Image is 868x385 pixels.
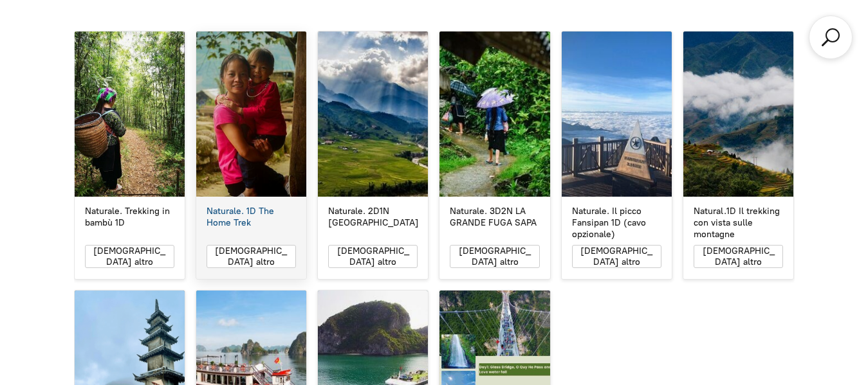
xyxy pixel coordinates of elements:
font: Naturale. Trekking in bambù 1D [85,206,170,228]
font: [DEMOGRAPHIC_DATA] altro [337,246,409,267]
a: Natural.1D Il trekking con vista sulle montagne [683,206,793,241]
font: Natural.1D Il trekking con vista sulle montagne [694,206,780,240]
a: Natural.1D Il trekking con vista sulle montagne [683,31,793,197]
a: Naturale. Trekking in bambù 1D [75,31,185,197]
a: Naturale. 2D1N [GEOGRAPHIC_DATA] [318,206,428,229]
a: Naturale. Trekking in bambù 1D [75,206,185,229]
button: [DEMOGRAPHIC_DATA] altro [450,245,539,268]
a: Cerca prodotti [819,26,842,49]
font: [DEMOGRAPHIC_DATA] altro [215,246,287,267]
a: Naturale. 3D2N LA GRANDE FUGA SAPA [439,31,549,197]
button: [DEMOGRAPHIC_DATA] altro [694,245,783,268]
a: Naturale. 2D1N Valle di Muong Hoa [318,31,428,197]
a: Naturale. Il picco Fansipan 1D (cavo opzionale) [562,206,672,241]
font: Naturale. 2D1N [GEOGRAPHIC_DATA] [328,206,419,228]
font: [DEMOGRAPHIC_DATA] altro [703,246,775,267]
a: Naturale. 1D The Home Trek [196,31,306,197]
a: Naturale. 1D The Home Trek [196,206,306,229]
a: Naturale. Il picco Fansipan 1D (cavo opzionale) [562,31,672,197]
button: [DEMOGRAPHIC_DATA] altro [207,245,296,268]
font: Naturale. 3D2N LA GRANDE FUGA SAPA [450,206,537,228]
font: [DEMOGRAPHIC_DATA] altro [93,246,165,267]
button: [DEMOGRAPHIC_DATA] altro [572,245,661,268]
button: [DEMOGRAPHIC_DATA] altro [328,245,418,268]
font: [DEMOGRAPHIC_DATA] altro [580,246,652,267]
font: Naturale. Il picco Fansipan 1D (cavo opzionale) [572,206,646,240]
button: [DEMOGRAPHIC_DATA] altro [85,245,174,268]
font: Naturale. 1D The Home Trek [207,206,274,228]
a: Naturale. 3D2N LA GRANDE FUGA SAPA [439,206,549,229]
font: [DEMOGRAPHIC_DATA] altro [459,246,531,267]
